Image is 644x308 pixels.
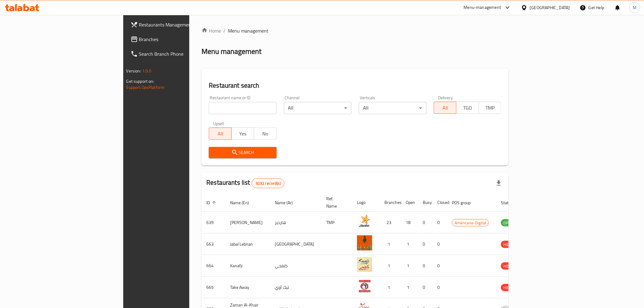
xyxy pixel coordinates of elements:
[501,241,519,248] span: HIDDEN
[230,199,257,206] span: Name (En)
[492,176,506,191] div: Export file
[432,255,447,277] td: 0
[432,233,447,255] td: 0
[501,263,519,270] span: HIDDEN
[257,129,274,138] span: No
[254,128,277,140] button: No
[225,255,270,277] td: Kanafji
[418,212,432,233] td: 0
[418,193,432,212] th: Busy
[418,277,432,298] td: 0
[501,199,521,206] span: Status
[201,47,261,56] h2: Menu management
[380,193,401,212] th: Branches
[252,178,285,188] div: Total records count
[530,4,570,11] div: [GEOGRAPHIC_DATA]
[633,4,637,11] span: M
[126,17,231,32] a: Restaurants Management
[436,103,454,112] span: All
[401,193,418,212] th: Open
[126,47,231,61] a: Search Branch Phone
[139,36,226,43] span: Branches
[481,103,499,112] span: TMP
[126,32,231,47] a: Branches
[418,233,432,255] td: 0
[201,27,509,34] nav: breadcrumb
[206,178,285,188] h2: Restaurants list
[432,193,447,212] th: Closed
[359,102,426,114] div: All
[501,284,519,291] span: HIDDEN
[209,81,501,90] h2: Restaurant search
[270,277,321,298] td: تيك آوي
[126,77,154,85] span: Get support on:
[452,199,478,206] span: POS group
[326,195,345,210] span: Ref. Name
[357,257,372,272] img: Kanafji
[401,212,418,233] td: 18
[401,277,418,298] td: 1
[275,199,301,206] span: Name (Ar)
[380,255,401,277] td: 1
[213,121,224,126] label: Upsell
[321,212,352,233] td: TMP
[357,278,372,294] img: Take Away
[501,284,519,291] div: HIDDEN
[357,214,372,229] img: Hardee's
[452,219,488,226] span: Americana-Digital
[252,180,284,186] span: 9232 record(s)
[380,212,401,233] td: 23
[270,255,321,277] td: كنفجي
[139,21,226,28] span: Restaurants Management
[432,212,447,233] td: 0
[432,277,447,298] td: 0
[284,102,352,114] div: All
[380,277,401,298] td: 1
[357,235,372,250] img: Jabal Lebnan
[139,50,226,58] span: Search Branch Phone
[234,129,252,138] span: Yes
[459,103,477,112] span: TGO
[225,212,270,233] td: [PERSON_NAME]
[228,27,268,34] span: Menu management
[401,233,418,255] td: 1
[456,102,479,114] button: TGO
[142,67,152,75] span: 1.0.0
[209,102,276,114] input: Search for restaurant name or ID..
[126,67,141,75] span: Version:
[434,102,457,114] button: All
[214,149,271,156] span: Search
[270,212,321,233] td: هارديز
[231,128,254,140] button: Yes
[464,4,501,11] div: Menu-management
[225,233,270,255] td: Jabal Lebnan
[206,199,218,206] span: ID
[418,255,432,277] td: 0
[212,129,229,138] span: All
[225,277,270,298] td: Take Away
[209,128,232,140] button: All
[209,147,276,158] button: Search
[126,83,165,91] a: Support.OpsPlatform
[352,193,380,212] th: Logo
[501,219,516,226] span: OPEN
[270,233,321,255] td: [GEOGRAPHIC_DATA]
[438,96,453,100] label: Delivery
[380,233,401,255] td: 1
[479,102,502,114] button: TMP
[401,255,418,277] td: 1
